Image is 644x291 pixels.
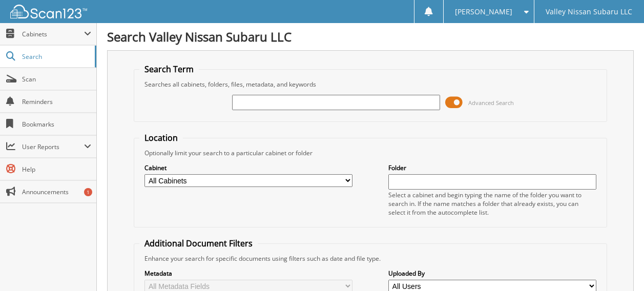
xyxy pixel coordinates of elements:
[388,163,596,172] label: Folder
[10,5,87,18] img: scan123-logo-white.svg
[22,97,91,106] span: Reminders
[468,99,514,107] span: Advanced Search
[139,80,601,89] div: Searches all cabinets, folders, files, metadata, and keywords
[388,269,596,278] label: Uploaded By
[22,165,91,174] span: Help
[144,269,352,278] label: Metadata
[139,238,258,249] legend: Additional Document Filters
[22,30,84,38] span: Cabinets
[144,163,352,172] label: Cabinet
[455,9,512,15] span: [PERSON_NAME]
[139,64,199,75] legend: Search Term
[22,120,91,129] span: Bookmarks
[139,149,601,157] div: Optionally limit your search to a particular cabinet or folder
[22,142,84,151] span: User Reports
[107,28,634,45] h1: Search Valley Nissan Subaru LLC
[139,132,183,143] legend: Location
[22,52,90,61] span: Search
[139,254,601,263] div: Enhance your search for specific documents using filters such as date and file type.
[84,188,92,196] div: 1
[388,191,596,217] div: Select a cabinet and begin typing the name of the folder you want to search in. If the name match...
[22,75,91,84] span: Scan
[22,188,91,196] span: Announcements
[546,9,632,15] span: Valley Nissan Subaru LLC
